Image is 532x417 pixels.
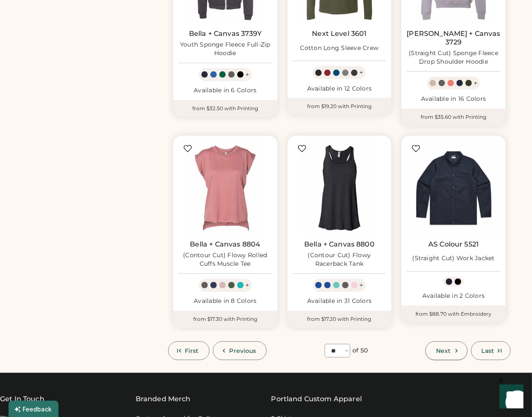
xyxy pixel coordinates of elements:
[407,141,500,235] img: AS Colour 5521 (Straight Cut) Work Jacket
[359,281,363,290] div: +
[185,348,199,354] span: First
[407,95,500,103] div: Available in 16 Colors
[178,86,272,95] div: Available in 6 Colors
[425,341,467,360] button: Next
[288,311,392,328] div: from $17.20 with Printing
[271,394,362,404] a: Portland Custom Apparel
[178,141,272,235] img: BELLA + CANVAS 8804 (Contour Cut) Flowy Rolled Cuffs Muscle Tee
[288,98,392,115] div: from $19.20 with Printing
[401,109,506,126] div: from $35.60 with Printing
[178,41,272,58] div: Youth Sponge Fleece Full-Zip Hoodie
[293,141,387,235] img: BELLA + CANVAS 8800 (Contour Cut) Flowy Racerback Tank
[178,297,272,305] div: Available in 8 Colors
[213,341,267,360] button: Previous
[293,251,387,268] div: (Contour Cut) Flowy Racerback Tank
[168,341,209,360] button: First
[293,85,387,93] div: Available in 12 Colors
[173,311,277,328] div: from $17.30 with Printing
[245,281,249,290] div: +
[407,49,500,66] div: (Straight Cut) Sponge Fleece Drop Shoulder Hoodie
[436,348,451,354] span: Next
[428,240,479,249] a: AS Colour 5521
[401,305,506,323] div: from $88.70 with Embroidery
[407,292,500,300] div: Available in 2 Colors
[312,29,366,38] a: Next Level 3601
[245,70,249,79] div: +
[178,251,272,268] div: (Contour Cut) Flowy Rolled Cuffs Muscle Tee
[189,29,262,38] a: Bella + Canvas 3739Y
[412,254,495,263] div: (Straight Cut) Work Jacket
[491,379,528,415] iframe: Front Chat
[300,44,379,53] div: Cotton Long Sleeve Crew
[471,341,511,360] button: Last
[482,348,494,354] span: Last
[353,347,368,355] div: of 50
[190,240,260,249] a: Bella + Canvas 8804
[230,348,256,354] span: Previous
[173,100,277,117] div: from $32.50 with Printing
[474,79,477,88] div: +
[359,68,363,77] div: +
[304,240,375,249] a: Bella + Canvas 8800
[407,29,500,47] a: [PERSON_NAME] + Canvas 3729
[136,394,191,404] div: Branded Merch
[293,297,387,305] div: Available in 31 Colors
